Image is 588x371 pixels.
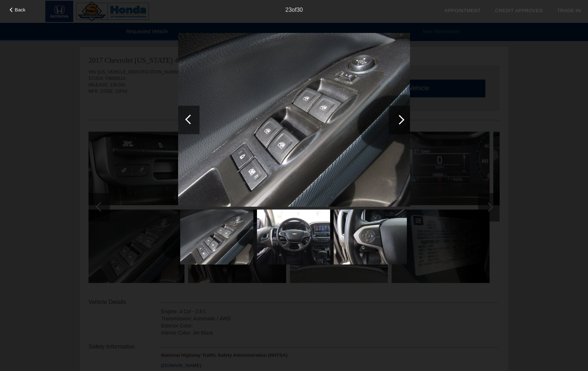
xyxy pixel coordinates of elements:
img: 23.jpg [180,209,253,264]
a: Credit Approved [495,8,543,13]
span: 30 [296,7,303,13]
a: Appointment [444,8,481,13]
img: 23.jpg [178,33,410,207]
span: 23 [285,7,292,13]
span: Back [15,7,26,12]
img: 24.jpg [257,209,330,264]
img: 25.jpg [334,209,407,264]
a: Trade-In [557,8,581,13]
